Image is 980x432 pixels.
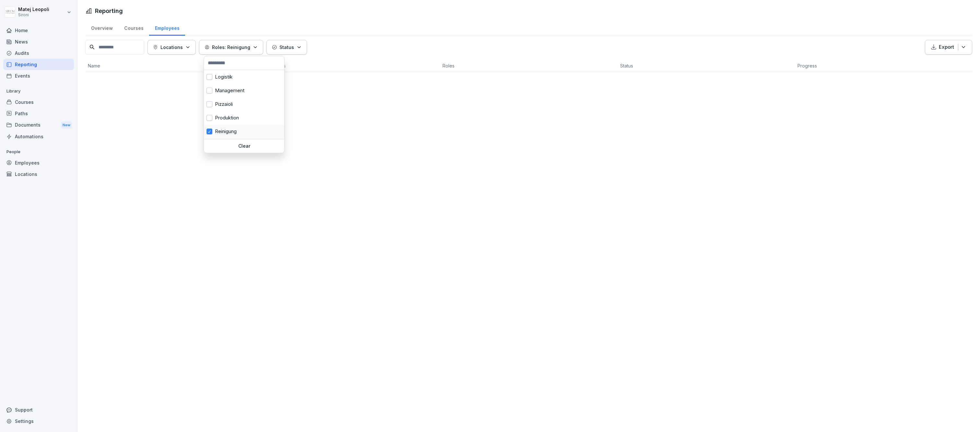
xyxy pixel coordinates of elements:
div: Logistik [204,70,284,84]
p: Locations [160,44,183,51]
p: Status [279,44,294,51]
div: Pizzaioli [204,97,284,111]
div: Produktion [204,111,284,125]
p: Export [939,43,954,51]
div: Service [204,138,284,152]
p: Clear [207,143,282,149]
div: Reinigung [204,125,284,138]
p: Roles: Reinigung [212,44,250,51]
div: Management [204,84,284,97]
